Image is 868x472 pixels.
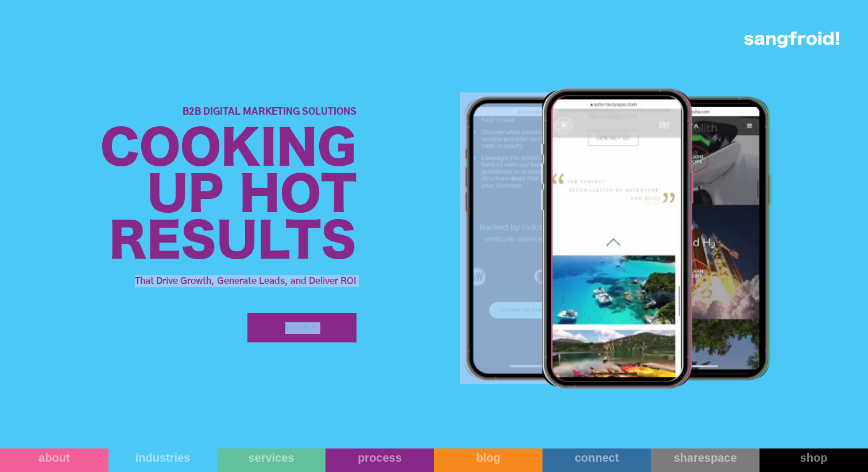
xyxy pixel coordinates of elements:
[759,448,868,472] a: shop
[759,451,868,465] div: shop
[434,448,542,472] a: blog
[325,448,434,472] a: process
[285,322,318,334] div: WORK IT
[434,451,542,465] div: blog
[217,451,325,465] div: services
[651,451,759,465] div: sharespace
[651,448,759,472] a: sharespace
[325,451,434,465] div: process
[217,448,325,472] a: services
[247,313,356,342] a: WORK IT
[108,448,217,472] a: industries
[108,451,217,465] div: industries
[446,217,480,223] a: privacy policy
[542,448,651,472] a: connect
[744,32,839,48] img: logo
[542,451,651,465] div: connect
